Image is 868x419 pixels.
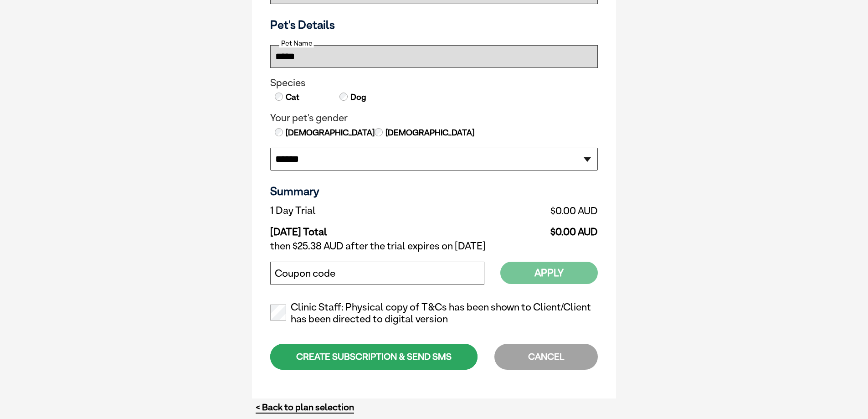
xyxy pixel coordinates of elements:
[270,219,448,238] td: [DATE] Total
[448,202,598,219] td: $0.00 AUD
[256,402,354,413] a: < Back to plan selection
[270,202,448,219] td: 1 Day Trial
[270,238,598,254] td: then $25.38 AUD after the trial expires on [DATE]
[275,268,335,279] label: Coupon code
[270,112,598,124] legend: Your pet's gender
[448,219,598,238] td: $0.00 AUD
[270,301,598,325] label: Clinic Staff: Physical copy of T&Cs has been shown to Client/Client has been directed to digital ...
[267,18,601,31] h3: Pet's Details
[270,344,478,370] div: CREATE SUBSCRIPTION & SEND SMS
[270,305,286,321] input: Clinic Staff: Physical copy of T&Cs has been shown to Client/Client has been directed to digital ...
[500,262,598,284] button: Apply
[494,344,598,370] div: CANCEL
[270,77,598,89] legend: Species
[270,184,598,198] h3: Summary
